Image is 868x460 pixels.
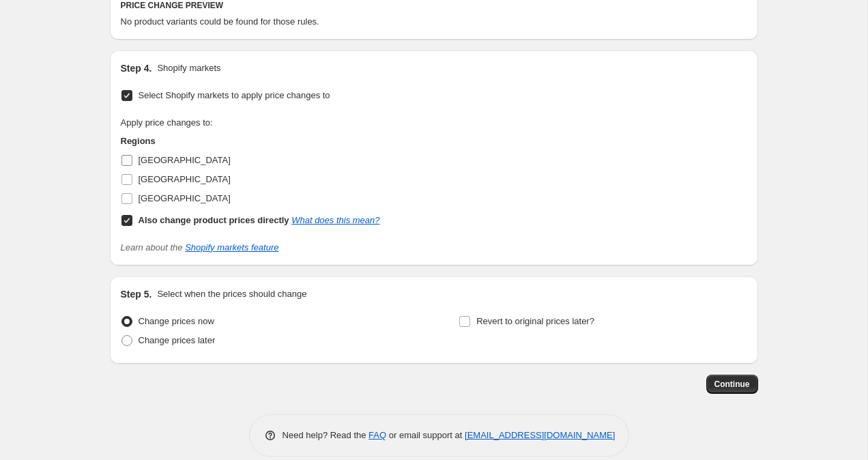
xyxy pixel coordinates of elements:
span: Apply price changes to: [121,117,213,128]
span: Revert to original prices later? [476,316,594,326]
span: [GEOGRAPHIC_DATA] [139,193,231,203]
a: FAQ [368,430,386,440]
span: No product variants could be found for those rules. [121,16,319,27]
span: Change prices later [139,335,216,345]
span: [GEOGRAPHIC_DATA] [139,174,231,184]
h3: Regions [121,134,380,148]
p: Shopify markets [157,61,220,75]
a: What does this mean? [291,215,379,225]
span: Change prices now [139,316,214,326]
h2: Step 5. [121,287,152,301]
i: Learn about the [121,242,279,253]
p: Select when the prices should change [157,287,306,301]
span: Select Shopify markets to apply price changes to [139,90,330,100]
span: Need help? Read the [283,430,369,440]
h2: Step 4. [121,61,152,75]
b: Also change product prices directly [139,215,289,225]
span: or email support at [386,430,465,440]
span: Continue [714,379,750,390]
button: Continue [706,375,758,394]
a: Shopify markets feature [185,242,278,253]
a: [EMAIL_ADDRESS][DOMAIN_NAME] [465,430,615,440]
span: [GEOGRAPHIC_DATA] [139,155,231,165]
